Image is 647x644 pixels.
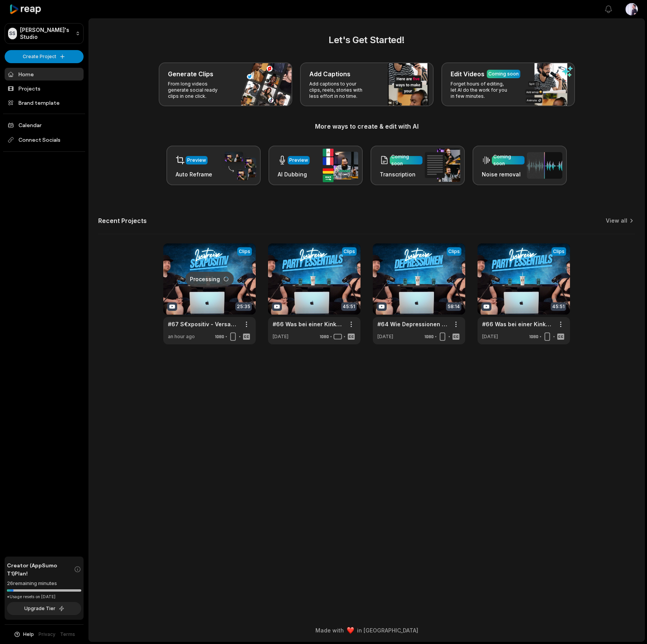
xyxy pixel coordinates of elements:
h3: Edit Videos [451,69,484,79]
a: Privacy [39,631,55,638]
a: Calendar [5,119,84,131]
h3: Transcription [380,170,422,178]
div: Coming soon [391,153,421,167]
a: Home [5,68,84,80]
div: Made with in [GEOGRAPHIC_DATA] [96,626,637,634]
a: Projects [5,82,84,95]
div: 26 remaining minutes [7,580,81,587]
img: noise_removal.png [527,152,562,179]
h3: Generate Clips [168,69,213,79]
h3: Add Captions [309,69,350,79]
a: #67 S€xpositiv - Versaut oder ganz normal?! [168,320,239,328]
img: ai_dubbing.png [323,149,358,182]
h3: Auto Reframe [176,170,212,178]
img: heart emoji [347,627,354,634]
a: #66 Was bei einer Kinky Party nicht fehlen darf | Whats in our Bag Flowers & Bees Edition [273,320,344,328]
a: View all [606,217,627,225]
span: Connect Socials [5,133,84,147]
button: Help [13,631,34,638]
div: Coming soon [493,153,523,167]
img: auto_reframe.png [221,151,256,181]
h3: Noise removal [482,170,525,178]
p: Add captions to your clips, reels, stories with less effort in no time. [309,81,369,99]
p: Forget hours of editing, let AI do the work for you in few minutes. [451,81,510,99]
p: [PERSON_NAME]'s Studio [20,27,72,40]
div: Preview [187,157,206,164]
div: Coming soon [488,70,519,77]
a: Brand template [5,96,84,109]
div: *Usage resets on [DATE] [7,594,81,600]
h2: Recent Projects [98,217,147,225]
div: Preview [289,157,308,164]
a: #66 Was bei einer Kinky Party nicht fehlen darf | Whats in our Bag Flowers & Bees Edition [482,320,553,328]
span: Creator (AppSumo T1) Plan! [7,561,74,577]
a: #64 Wie Depressionen und ADHS unser Leben beeinflussen | Mentale Gesundheit [377,320,448,328]
button: Upgrade Tier [7,602,81,615]
button: Create Project [5,50,84,63]
span: Help [23,631,34,638]
a: Terms [60,631,75,638]
h3: AI Dubbing [278,170,310,178]
h3: More ways to create & edit with AI [98,122,635,131]
p: From long videos generate social ready clips in one click. [168,81,228,99]
h2: Let's Get Started! [98,33,635,47]
div: SS [8,28,17,39]
img: transcription.png [425,149,460,182]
